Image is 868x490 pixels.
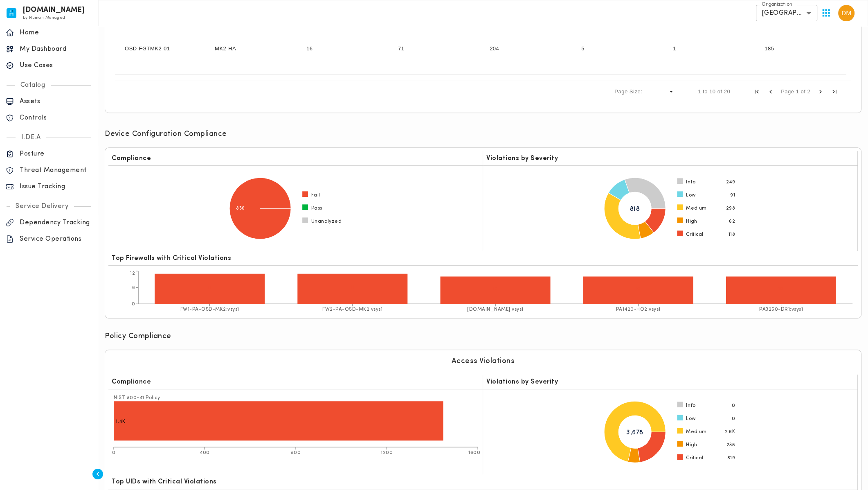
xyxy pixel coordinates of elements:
span: Page [781,88,794,95]
p: MK2-HA [215,45,287,53]
text: 11 [208,285,211,290]
label: Organization [762,1,792,8]
tspan: 0 [132,302,135,307]
text: 10 [492,287,498,291]
span: 1 [796,88,799,95]
p: Service Delivery [10,202,74,210]
p: I.DE.A [16,133,46,142]
text: 836 [236,206,245,211]
h6: Device Configuration Compliance [105,129,227,139]
tspan: 0 [112,450,116,455]
p: Home [20,29,92,37]
div: First Page [753,88,760,95]
tspan: 6 [132,285,135,290]
img: invicta.io [7,8,16,18]
span: 20 [724,88,730,95]
h6: Violations by Severity [486,154,855,163]
span: of [717,88,722,95]
p: My Dashboard [20,45,92,53]
p: 16 [306,45,378,53]
tspan: PA3250-DR1:vsys1 [759,307,803,312]
text: 1.4K [116,419,125,424]
tspan: 3,678 [626,429,643,436]
p: Posture [20,150,92,158]
tspan: 1600 [468,450,480,455]
div: Previous Page [767,88,774,95]
span: Info [686,179,696,185]
h6: Top UIDs with Critical Violations [112,478,855,486]
p: Use Cases [20,61,92,70]
h6: Top Firewalls with Critical Violations [112,254,855,262]
tspan: FW2-PA-OSD-MK2:vsys1 [322,307,382,312]
span: 2 [807,88,810,95]
p: Threat Management [20,166,92,174]
tspan: 800 [291,450,301,455]
div: [GEOGRAPHIC_DATA] [756,5,817,21]
h6: Compliance [112,154,480,163]
span: by Human Managed [23,16,65,20]
text: 11 [351,285,354,290]
tspan: 1200 [381,450,393,455]
span: 62 [729,218,735,225]
h6: Violations by Severity [486,378,855,386]
span: 118 [729,231,735,238]
span: Medium [686,205,706,212]
text: 10 [636,287,641,291]
p: Service Operations [20,235,92,243]
div: Page Size [645,85,678,98]
text: 10 [778,287,784,291]
p: Issue Tracking [20,183,92,191]
span: of [801,88,805,95]
p: 204 [490,45,562,53]
span: High [686,218,697,225]
h6: Access Violations [452,357,515,366]
span: 91 [730,192,735,199]
p: 5 [581,45,653,53]
span: Low [686,192,695,199]
span: Medium [686,429,706,435]
span: 2.6K [724,429,735,435]
span: 10 [709,88,715,95]
span: to [703,88,708,95]
button: User [835,2,858,25]
span: 0 [732,415,735,422]
tspan: 818 [630,206,640,212]
span: 235 [726,442,735,448]
tspan: 12 [130,271,135,276]
p: 185 [765,45,837,53]
tspan: FW1-PA-OSD-MK2:vsys1 [180,307,239,312]
text: NIST 800-41 Policy [114,395,160,400]
p: 1 [673,45,745,53]
span: 249 [726,179,735,185]
span: 819 [727,455,735,461]
div: Last Page [831,88,838,95]
span: Critical [686,455,703,461]
tspan: PA1420-HO2:vsys1 [616,307,661,312]
h6: Compliance [112,378,480,386]
span: 0 [732,402,735,409]
span: Pass [311,205,322,212]
p: Assets [20,97,92,106]
img: David Medallo [838,5,855,21]
p: Controls [20,114,92,122]
span: 1 [698,88,701,95]
tspan: [DOMAIN_NAME]:vsys1 [467,307,524,312]
p: 71 [398,45,470,53]
span: Fail [311,192,320,199]
span: 298 [726,205,735,212]
div: Page Size: [614,88,642,95]
h6: [DOMAIN_NAME] [23,7,85,13]
span: Unanalyzed [311,218,342,225]
span: High [686,442,697,448]
span: Info [686,402,696,409]
span: Low [686,415,695,422]
p: OSD-FGTMK2-01 [125,45,195,53]
span: Critical [686,231,703,238]
tspan: 400 [200,450,210,455]
p: Catalog [15,81,51,89]
h6: Policy Compliance [105,332,171,341]
div: Next Page [817,88,824,95]
p: Dependency Tracking [20,219,92,227]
